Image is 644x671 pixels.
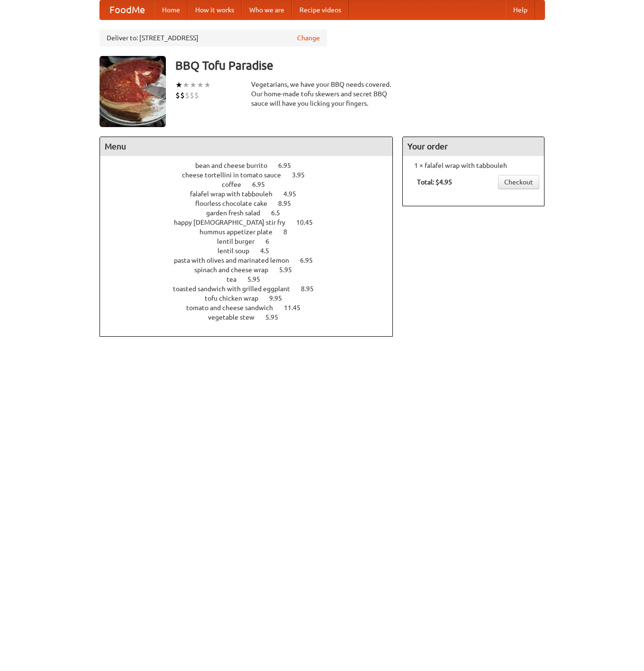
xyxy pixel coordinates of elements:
[283,228,297,236] span: 8
[182,80,190,90] li: ★
[190,90,194,101] li: $
[252,181,274,188] span: 6.95
[174,257,299,264] span: pasta with olives and marinated lemon
[154,0,188,19] a: Home
[205,294,268,302] span: tofu chicken wrap
[185,90,190,101] li: $
[194,90,199,101] li: $
[100,56,166,127] img: angular.jpg
[188,0,242,19] a: How it works
[271,209,290,217] span: 6.5
[197,80,204,90] li: ★
[227,276,246,283] span: tea
[175,80,182,90] li: ★
[296,219,322,226] span: 10.45
[417,178,452,186] b: Total: $4.95
[180,90,185,101] li: $
[195,162,277,169] span: bean and cheese burrito
[190,190,314,198] a: falafel wrap with tabbouleh 4.95
[297,33,320,43] a: Change
[100,0,154,19] a: FoodMe
[186,304,282,312] span: tomato and cheese sandwich
[217,238,264,245] span: lentil burger
[283,190,306,198] span: 4.95
[182,171,290,179] span: cheese tortellini in tomato sauce
[205,294,299,302] a: tofu chicken wrap 9.95
[301,285,323,293] span: 8.95
[173,285,299,293] span: toasted sandwich with grilled eggplant
[227,276,278,283] a: tea 5.95
[206,209,270,217] span: garden fresh salad
[100,137,393,156] h4: Menu
[190,190,282,198] span: falafel wrap with tabbouleh
[408,161,539,170] li: 1 × falafel wrap with tabbouleh
[174,257,330,264] a: pasta with olives and marinated lemon 6.95
[174,219,295,226] span: happy [DEMOGRAPHIC_DATA] stir fry
[206,209,298,217] a: garden fresh salad 6.5
[200,228,305,236] a: hummus appetizer plate 8
[174,219,330,226] a: happy [DEMOGRAPHIC_DATA] stir fry 10.45
[218,247,259,255] span: lentil soup
[218,247,287,255] a: lentil soup 4.5
[279,266,301,274] span: 5.95
[278,200,300,207] span: 8.95
[194,266,278,274] span: spinach and cheese wrap
[242,0,292,19] a: Who we are
[190,80,197,90] li: ★
[222,181,251,188] span: coffee
[173,285,331,293] a: toasted sandwich with grilled eggplant 8.95
[292,0,349,19] a: Recipe videos
[186,304,318,312] a: tomato and cheese sandwich 11.45
[300,257,322,264] span: 6.95
[222,181,282,188] a: coffee 6.95
[284,304,310,312] span: 11.45
[175,90,180,101] li: $
[195,200,277,207] span: flourless chocolate cake
[175,56,545,75] h3: BBQ Tofu Paradise
[265,313,288,321] span: 5.95
[195,200,308,207] a: flourless chocolate cake 8.95
[506,0,535,19] a: Help
[403,137,544,156] h4: Your order
[265,238,279,245] span: 6
[204,80,211,90] li: ★
[260,247,279,255] span: 4.5
[247,276,270,283] span: 5.95
[194,266,309,274] a: spinach and cheese wrap 5.95
[195,162,308,169] a: bean and cheese burrito 6.95
[251,80,393,108] div: Vegetarians, we have your BBQ needs covered. Our home-made tofu skewers and secret BBQ sauce will...
[269,294,291,302] span: 9.95
[208,313,296,321] a: vegetable stew 5.95
[498,175,539,189] a: Checkout
[182,171,322,179] a: cheese tortellini in tomato sauce 3.95
[208,313,264,321] span: vegetable stew
[200,228,282,236] span: hummus appetizer plate
[217,238,287,245] a: lentil burger 6
[278,162,300,169] span: 6.95
[292,171,314,179] span: 3.95
[100,29,327,46] div: Deliver to: [STREET_ADDRESS]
